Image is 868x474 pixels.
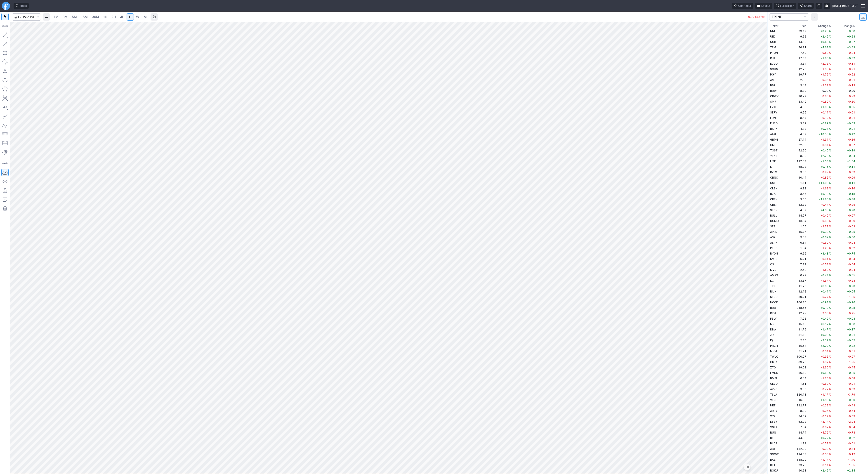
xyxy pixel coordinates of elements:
a: Finviz.com [2,2,10,10]
span: +0.06 [847,236,855,239]
span: SLDP [770,208,777,212]
span: TOST [770,149,778,152]
button: Elliott waves [1,122,9,129]
span: % [829,252,831,255]
span: -2.78 [821,62,828,65]
button: More [811,13,818,21]
span: APLD [770,230,777,233]
button: Rectangle [1,49,9,57]
span: % [829,51,831,54]
span: CRNC [770,176,778,179]
span: % [829,257,831,261]
td: 4.39 [787,131,807,137]
td: 22.56 [787,142,807,148]
span: +0.26 [821,29,828,33]
button: Polygon [1,85,9,93]
span: +0.32 [847,57,855,60]
span: -0.04 [848,268,855,271]
span: CLSK [770,187,777,190]
span: CRSP [770,203,778,206]
td: 52.82 [787,202,807,207]
span: -1.50 [821,268,828,271]
span: -0.60 [821,241,828,244]
button: Text [1,104,9,111]
span: +1.54 [847,160,855,163]
span: 30M [92,15,99,19]
span: Chart tour [738,4,751,8]
span: % [829,219,831,223]
td: 8.70 [787,88,807,93]
span: +0.48 [821,40,828,44]
span: SMR [770,100,776,103]
td: 9.25 [787,110,807,115]
button: Rotated rectangle [1,58,9,66]
a: 5M [70,13,79,21]
td: 3.39 [787,120,807,126]
span: MP [770,165,774,168]
span: QS [770,263,774,266]
span: % [829,176,831,179]
span: RZLV [770,170,777,174]
span: % [829,116,831,120]
span: +4.68 [821,46,828,49]
span: YEXT [770,154,777,158]
span: % [829,132,831,136]
span: % [829,187,831,190]
span: +0.45 [821,149,828,152]
span: +0.89 [821,122,828,125]
span: -0.35 [821,78,828,82]
span: % [829,67,831,71]
span: % [829,57,831,60]
span: -0.07 [848,143,855,147]
a: D [127,13,134,21]
span: EVTL [770,105,777,109]
td: 2.62 [787,267,807,272]
span: GME [770,143,776,147]
span: % [829,89,831,92]
span: % [829,149,831,152]
td: 42.60 [787,148,807,153]
span: % [829,181,831,185]
td: 6.79 [787,272,807,278]
span: -0.01 [848,116,855,120]
button: Drawings Autosave: On [1,169,9,176]
span: % [829,94,831,98]
span: SES [770,225,775,228]
span: RXRX [770,127,777,130]
span: % [829,100,831,103]
span: [DATE] 10:02 PM ET [832,4,858,8]
span: NNE [770,29,776,33]
span: +0.67 [821,236,828,239]
td: 76.71 [787,45,807,50]
span: -1.28 [821,246,828,250]
td: 4.32 [787,207,807,213]
span: +0.42 [847,132,855,136]
td: 2.83 [787,77,807,83]
div: Price [800,24,806,28]
span: NVTS [770,257,778,261]
span: 1H [103,15,107,19]
td: 1.05 [787,224,807,229]
span: % [829,170,831,174]
span: -0.80 [821,94,828,98]
td: 68.28 [787,164,807,169]
span: +2.79 [821,154,828,158]
button: Chart tour [732,3,753,9]
span: % [829,122,831,125]
span: +0.74 [821,274,828,277]
span: PTON [770,51,778,54]
a: M [142,13,149,21]
span: -0.25 [848,203,855,206]
span: -0.03 [848,170,855,174]
span: TREND [772,15,802,19]
span: LUNR [770,116,778,120]
span: +0.03 [847,122,855,125]
td: 9.03 [787,234,807,240]
td: 27.14 [787,137,807,142]
button: Toggle dark mode [816,3,822,9]
span: -0.73 [848,94,855,98]
span: +0.23 [847,35,855,38]
span: -0.66 [821,219,828,223]
td: 10.44 [787,175,807,180]
td: 8.64 [787,115,807,120]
